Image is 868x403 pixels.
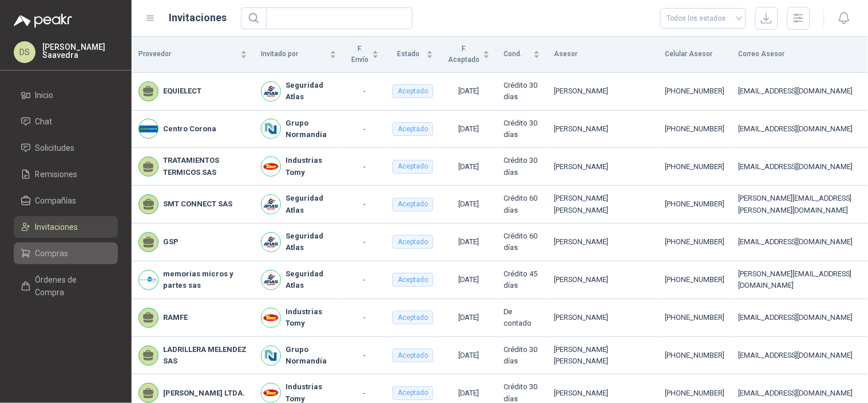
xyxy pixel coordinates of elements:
div: [PERSON_NAME] [554,274,652,285]
span: - [363,124,366,133]
b: Seguridad Atlas [286,80,336,103]
img: Company Logo [261,233,280,252]
span: [DATE] [458,199,479,208]
th: Celular Asesor [659,37,732,73]
th: F. Aceptado [440,37,497,73]
span: [DATE] [458,124,479,133]
div: [PERSON_NAME][EMAIL_ADDRESS][PERSON_NAME][DOMAIN_NAME] [739,193,861,216]
div: Aceptado [393,198,433,212]
span: [DATE] [458,162,479,171]
span: Solicitudes [35,142,75,154]
div: [PHONE_NUMBER] [665,312,725,323]
b: Seguridad Atlas [286,230,336,254]
span: [DATE] [458,313,479,322]
div: Crédito 45 días [504,268,540,292]
span: - [363,199,366,208]
span: Proveedor [138,49,238,60]
div: Aceptado [393,273,433,287]
th: Invitado por [254,37,343,73]
span: Remisiones [35,168,78,181]
span: Compañías [35,194,77,207]
span: [DATE] [458,389,479,397]
div: [PHONE_NUMBER] [665,198,725,210]
div: [PERSON_NAME] [554,161,652,173]
div: Aceptado [393,386,433,400]
b: GSP [163,236,179,248]
th: Correo Asesor [732,37,868,73]
a: Chat [14,111,118,132]
span: [DATE] [458,351,479,359]
img: Company Logo [261,384,280,402]
span: Chat [35,115,53,128]
div: [PHONE_NUMBER] [665,388,725,399]
span: - [363,389,366,397]
span: - [363,87,366,95]
img: Company Logo [139,271,158,289]
b: [PERSON_NAME] LTDA. [163,388,245,399]
span: Compras [35,247,69,260]
span: - [363,162,366,171]
img: Company Logo [261,271,280,289]
b: Centro Corona [163,123,216,135]
a: Remisiones [14,163,118,185]
div: [EMAIL_ADDRESS][DOMAIN_NAME] [739,350,861,361]
div: [EMAIL_ADDRESS][DOMAIN_NAME] [739,123,861,135]
span: - [363,313,366,322]
img: Company Logo [261,308,280,327]
b: EQUIELECT [163,85,201,97]
img: Company Logo [261,119,280,138]
b: LADRILLERA MELENDEZ SAS [163,344,247,367]
span: - [363,275,366,284]
div: De contado [504,306,540,330]
span: [DATE] [458,237,479,246]
p: [PERSON_NAME] Saavedra [42,43,118,59]
b: RAMFE [163,312,188,323]
a: Inicio [14,84,118,106]
div: [PERSON_NAME] [PERSON_NAME] [554,193,652,216]
span: - [363,237,366,246]
a: Invitaciones [14,216,118,238]
span: Invitado por [261,49,327,60]
div: [EMAIL_ADDRESS][DOMAIN_NAME] [739,85,861,97]
div: Crédito 30 días [504,155,540,178]
span: [DATE] [458,87,479,95]
div: [PERSON_NAME] [554,123,652,135]
th: Asesor [547,37,659,73]
div: [EMAIL_ADDRESS][DOMAIN_NAME] [739,236,861,248]
div: Aceptado [393,349,433,362]
img: Company Logo [261,346,280,365]
div: [PHONE_NUMBER] [665,123,725,135]
img: Company Logo [261,157,280,176]
div: [PERSON_NAME] [PERSON_NAME] [554,344,652,367]
img: Company Logo [139,119,158,138]
b: memorias micros y partes sas [163,268,247,292]
div: Crédito 60 días [504,230,540,254]
a: Compras [14,242,118,264]
div: Crédito 60 días [504,193,540,216]
div: Aceptado [393,235,433,249]
th: Proveedor [132,37,254,73]
b: Industrias Tomy [286,306,336,330]
a: Órdenes de Compra [14,269,118,303]
img: Logo peakr [14,14,72,28]
div: [PERSON_NAME] [554,85,652,97]
b: Grupo Normandía [286,344,336,367]
div: [PHONE_NUMBER] [665,236,725,248]
div: [PHONE_NUMBER] [665,85,725,97]
div: Aceptado [393,160,433,174]
div: [EMAIL_ADDRESS][DOMAIN_NAME] [739,161,861,173]
th: F. Envío [343,37,386,73]
span: - [363,351,366,359]
span: F. Envío [350,44,370,65]
b: TRATAMIENTOS TERMICOS SAS [163,155,247,178]
th: Cond. [497,37,547,73]
div: Crédito 30 días [504,80,540,103]
img: Company Logo [261,195,280,214]
b: SMT CONNECT SAS [163,198,232,210]
th: Estado [386,37,440,73]
span: F. Aceptado [447,44,481,65]
a: Solicitudes [14,137,118,159]
b: Grupo Normandía [286,118,336,141]
span: Estado [393,49,424,60]
a: Compañías [14,190,118,212]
